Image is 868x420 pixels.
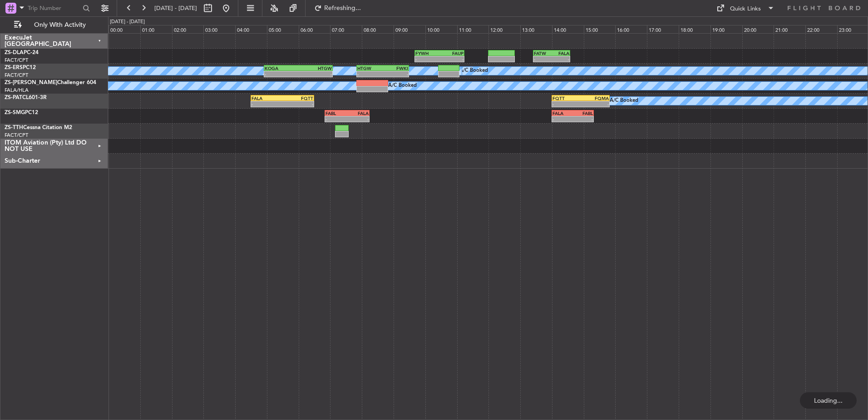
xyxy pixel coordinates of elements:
div: 20:00 [742,25,774,33]
span: [DATE] - [DATE] [154,4,197,12]
div: 10:00 [425,25,457,33]
div: - [265,71,298,77]
div: 21:00 [774,25,805,33]
div: 14:00 [552,25,584,33]
div: - [357,71,383,77]
div: - [298,71,332,77]
div: Quick Links [730,5,761,14]
div: - [282,101,313,107]
span: Refreshing... [324,5,362,11]
div: 13:00 [520,25,552,33]
div: - [347,116,369,122]
div: 00:00 [108,25,140,33]
span: Only With Activity [24,22,96,28]
div: [DATE] - [DATE] [110,18,145,26]
a: ZS-TTHCessna Citation M2 [5,125,72,130]
div: FALA [252,95,282,101]
div: - [573,116,593,122]
div: FQMA [581,95,609,101]
div: - [581,101,609,107]
div: A/C Booked [610,94,638,108]
div: FALA [552,110,573,116]
div: - [534,56,552,62]
span: ZS-[PERSON_NAME] [5,80,57,85]
span: ZS-SMG [5,110,25,115]
div: 11:00 [457,25,489,33]
div: FAUP [439,50,464,56]
div: FABL [325,110,347,116]
div: Loading... [800,392,857,409]
div: - [325,116,347,122]
button: Quick Links [712,1,779,15]
span: ZS-ERS [5,65,23,70]
div: 04:00 [235,25,267,33]
span: ZS-PAT [5,95,22,100]
div: FALA [552,50,569,56]
div: HTGW [357,65,383,71]
div: 08:00 [362,25,394,33]
div: - [439,56,464,62]
div: FQTT [282,95,313,101]
div: 07:00 [330,25,362,33]
div: 16:00 [615,25,647,33]
span: ZS-TTH [5,125,23,130]
a: ZS-DLAPC-24 [5,50,39,55]
a: ZS-[PERSON_NAME]Challenger 604 [5,80,96,85]
div: - [552,56,569,62]
div: A/C Booked [388,79,417,93]
div: - [552,116,573,122]
div: - [252,101,282,107]
div: 18:00 [679,25,710,33]
div: 12:00 [488,25,520,33]
div: KOGA [265,65,298,71]
div: 09:00 [394,25,425,33]
div: FQTT [552,95,581,101]
a: FACT/CPT [5,57,28,64]
a: FACT/CPT [5,72,28,79]
button: Refreshing... [310,1,365,15]
a: ZS-SMGPC12 [5,110,38,115]
div: HTGW [298,65,332,71]
div: 03:00 [203,25,235,33]
div: 02:00 [172,25,204,33]
div: FABL [573,110,593,116]
div: - [552,101,581,107]
div: 06:00 [299,25,330,33]
div: 01:00 [140,25,172,33]
div: FALA [347,110,369,116]
div: 22:00 [805,25,837,33]
div: - [383,71,408,77]
a: FACT/CPT [5,132,28,139]
div: 19:00 [710,25,742,33]
div: FYWH [415,50,439,56]
div: 05:00 [267,25,299,33]
a: FALA/HLA [5,87,29,94]
div: FATW [534,50,552,56]
span: ZS-DLA [5,50,24,55]
div: 15:00 [584,25,616,33]
a: ZS-ERSPC12 [5,65,36,70]
div: - [415,56,439,62]
div: A/C Booked [459,64,488,78]
button: Only With Activity [10,18,99,32]
div: FWKI [383,65,408,71]
a: ZS-PATCL601-3R [5,95,47,100]
div: 17:00 [647,25,679,33]
input: Trip Number [28,1,80,15]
